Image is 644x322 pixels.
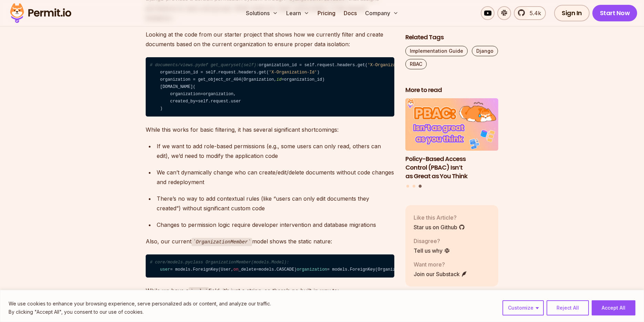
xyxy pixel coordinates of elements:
[405,155,498,180] h3: Policy-Based Access Control (PBAC) Isn’t as Great as You Think
[157,141,394,161] div: If we want to add role-based permissions (e.g., some users can only read, others can edit), we’d ...
[414,237,450,245] p: Disagree?
[150,260,289,265] span: # core/models.pyclass OrganizationMember(models.Model):
[405,86,498,94] h2: More to read
[9,300,271,308] p: We use cookies to enhance your browsing experience, serve personalized ads or content, and analyz...
[146,57,394,117] code: organization_id = self.request.headers.get( ) organization_id: Document.objects.none() Document.o...
[157,168,394,187] div: We can’t dynamically change who can create/edit/delete documents without code changes and redeplo...
[405,46,468,56] a: Implementation Guide
[405,99,498,151] img: Policy-Based Access Control (PBAC) Isn’t as Great as You Think
[157,220,394,230] div: Changes to permission logic require developer intervention and database migrations
[405,59,427,69] a: RBAC
[418,185,422,188] button: Go to slide 3
[243,6,281,20] button: Solutions
[414,213,465,222] p: Like this Article?
[9,308,271,316] p: By clicking "Accept All", you consent to our use of cookies.
[191,238,252,246] code: OrganizationMember
[414,223,465,231] a: Star us on Github
[189,287,209,295] code: role
[233,267,239,272] span: on
[414,260,467,269] p: Want more?
[547,300,589,315] button: Reject All
[341,6,360,20] a: Docs
[413,185,415,188] button: Go to slide 2
[146,125,394,134] p: While this works for basic filtering, it has several significant shortcomings:
[150,63,259,68] span: # documents/views.pydef get_queryset(self):
[315,6,338,20] a: Pricing
[526,9,541,17] span: 5.4k
[362,6,401,20] button: Company
[414,246,450,255] a: Tell us why
[283,6,312,20] button: Learn
[514,6,546,20] a: 5.4k
[157,194,394,213] div: There’s no way to add contextual rules (like “users can only edit documents they created”) withou...
[414,270,467,278] a: Join our Substack
[405,99,498,189] div: Posts
[146,254,394,278] code: = models.ForeignKey(User, _delete=models.CASCADE) = models.ForeignKey(Organization, _delete=model...
[502,300,544,315] button: Customize
[297,267,327,272] span: organization
[269,70,317,75] span: 'X-Organization-Id'
[405,33,498,42] h2: Related Tags
[146,286,394,296] p: While we have a field, it’s just a string, so there’s no built-in way to:
[7,1,74,25] img: Permit logo
[146,237,394,246] p: Also, our current model shows the static nature:
[160,267,170,272] span: user
[554,5,590,21] a: Sign In
[367,63,416,68] span: 'X-Organization-Id'
[277,77,282,82] span: id
[472,46,498,56] a: Django
[406,185,409,188] button: Go to slide 1
[592,5,637,21] a: Start Now
[405,99,498,181] li: 3 of 3
[146,30,394,49] p: Looking at the code from our starter project that shows how we currently filter and create docume...
[592,300,635,315] button: Accept All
